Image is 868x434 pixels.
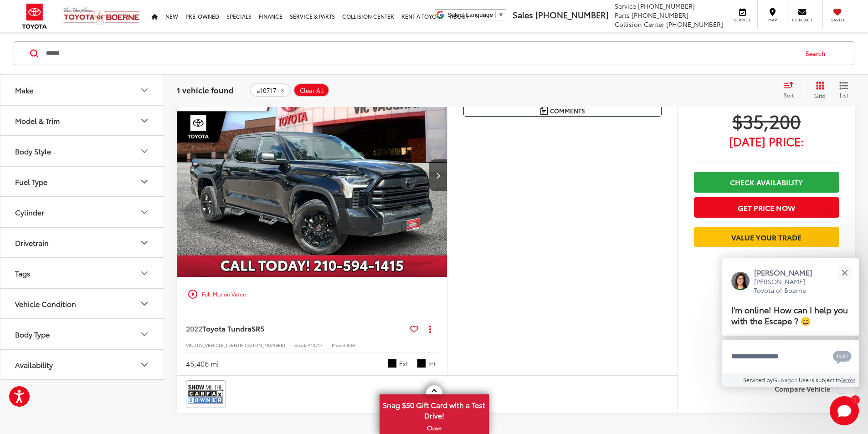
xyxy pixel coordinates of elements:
[45,42,797,64] input: Search by Make, Model, or Keyword
[835,263,854,282] button: Close
[15,116,60,125] div: Model & Trim
[380,395,488,423] span: Snag $50 Gift Card with a Test Drive!
[550,107,585,115] span: Comments
[615,1,636,10] span: Service
[0,167,164,196] button: Fuel TypeFuel Type
[15,238,49,247] div: Drivetrain
[139,85,150,96] div: Make
[294,342,308,348] span: Stock:
[139,329,150,340] div: Body Type
[417,359,426,368] span: Black
[139,298,150,309] div: Vehicle Condition
[498,11,504,18] span: ▼
[694,172,839,192] a: Check Availability
[447,11,493,18] span: Select Language
[429,325,431,332] span: dropdown dots
[615,10,630,20] span: Parts
[839,91,848,99] span: List
[15,269,31,277] div: Tags
[139,207,150,218] div: Cylinder
[186,323,202,333] span: 2022
[854,398,856,402] span: 1
[540,107,548,114] img: Comments
[15,86,33,94] div: Make
[773,376,799,383] a: Gubagoo.
[257,87,277,94] span: a10717
[841,376,856,383] a: Terms
[15,208,44,216] div: Cylinder
[195,342,285,348] span: [US_VEHICLE_IDENTIFICATION_NUMBER]
[139,115,150,126] div: Model & Trim
[139,359,150,370] div: Availability
[814,92,826,99] span: Grid
[732,17,753,23] span: Service
[779,81,804,99] button: Select sort value
[388,359,397,368] span: Black
[833,350,852,364] svg: Text
[797,42,838,65] button: Search
[202,323,252,333] span: Toyota Tundra
[754,267,822,277] p: [PERSON_NAME]
[694,227,839,247] a: Value Your Trade
[694,109,839,132] span: $35,200
[15,299,76,308] div: Vehicle Condition
[186,342,195,348] span: VIN:
[139,176,150,187] div: Fuel Type
[422,321,438,337] button: Actions
[399,359,410,368] span: Ext.
[63,7,140,26] img: Vic Vaughan Toyota of Boerne
[615,20,664,29] span: Collision Center
[15,147,51,155] div: Body Style
[638,1,695,10] span: [PHONE_NUMBER]
[804,81,832,99] button: Grid View
[300,87,324,94] span: Clear All
[513,9,533,20] span: Sales
[463,104,662,117] button: Comments
[535,9,608,20] span: [PHONE_NUMBER]
[186,358,219,369] div: 45,406 mi
[447,11,504,18] a: Select Language​
[666,20,723,29] span: [PHONE_NUMBER]
[722,340,859,373] textarea: Type your message
[694,197,839,218] button: Get Price Now
[827,17,847,23] span: Saved
[139,146,150,157] div: Body Style
[731,303,848,327] span: I'm online! How can I help you with the Escape ? 😀
[0,258,164,288] button: TagsTags
[762,17,782,23] span: Map
[177,84,234,95] span: 1 vehicle found
[743,376,773,383] span: Serviced by
[830,396,859,425] svg: Start Chat
[799,376,841,383] span: Use is subject to
[722,258,859,387] div: Close[PERSON_NAME][PERSON_NAME] Toyota of BoerneI'm online! How can I help you with the Escape ? ...
[293,83,329,97] button: Clear All
[176,74,448,277] a: 2022 Toyota Tundra SR52022 Toyota Tundra SR52022 Toyota Tundra SR52022 Toyota Tundra SR5
[176,74,448,277] div: 2022 Toyota Tundra SR5 0
[15,360,53,369] div: Availability
[0,289,164,318] button: Vehicle ConditionVehicle Condition
[332,342,347,348] span: Model:
[784,91,794,99] span: Sort
[186,323,406,333] a: 2022Toyota TundraSR5
[15,330,50,338] div: Body Type
[428,359,438,368] span: Int.
[188,382,224,406] img: CarFax One Owner
[139,237,150,248] div: Drivetrain
[0,106,164,135] button: Model & TrimModel & Trim
[250,83,291,97] button: remove a10717
[694,137,839,146] span: [DATE] Price:
[15,177,47,186] div: Fuel Type
[0,350,164,379] button: AvailabilityAvailability
[832,81,855,99] button: List View
[0,136,164,166] button: Body StyleBody Style
[0,319,164,349] button: Body TypeBody Type
[775,385,846,394] label: Compare Vehicle
[429,159,447,191] button: Next image
[754,277,822,295] p: [PERSON_NAME] Toyota of Boerne
[139,268,150,279] div: Tags
[632,10,688,20] span: [PHONE_NUMBER]
[252,323,264,333] span: SR5
[347,342,357,348] span: 8361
